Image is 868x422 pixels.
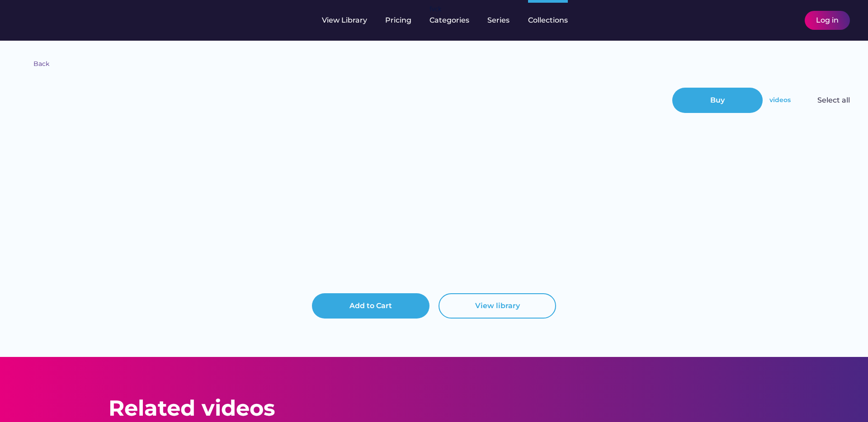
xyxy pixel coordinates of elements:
[429,15,469,25] div: Categories
[769,96,791,105] div: videos
[322,15,367,25] div: View Library
[672,88,763,113] button: Buy
[104,15,115,26] img: yH5BAEAAAAALAAAAAABAAEAAAIBRAA7
[439,293,556,319] button: View library
[528,15,568,25] div: Collections
[312,293,429,319] button: Add to Cart
[800,95,811,106] img: yH5BAEAAAAALAAAAAABAAEAAAIBRAA7
[487,15,510,25] div: Series
[769,15,780,26] img: yH5BAEAAAAALAAAAAABAAEAAAIBRAA7
[816,15,839,25] div: Log in
[429,5,441,14] div: fvck
[18,59,29,70] img: yH5BAEAAAAALAAAAAABAAEAAAIBRAA7
[18,10,90,28] img: yH5BAEAAAAALAAAAAABAAEAAAIBRAA7
[385,15,411,25] div: Pricing
[33,60,49,69] div: Back
[785,15,796,26] img: yH5BAEAAAAALAAAAAABAAEAAAIBRAA7
[817,95,850,105] div: Select all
